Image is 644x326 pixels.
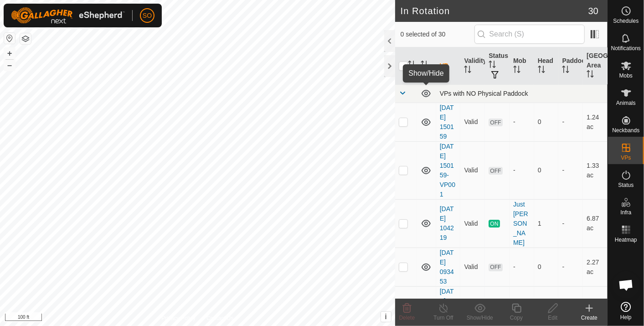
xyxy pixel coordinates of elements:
[583,286,608,325] td: 2.52 ac
[535,314,571,322] div: Edit
[612,128,639,133] span: Neckbands
[440,143,455,198] a: [DATE] 150159-VP001
[440,90,604,97] div: VPs with NO Physical Paddock
[161,314,196,322] a: Privacy Policy
[571,314,608,322] div: Create
[421,62,428,69] p-sorticon: Activate to sort
[460,47,485,85] th: Validity
[583,248,608,286] td: 2.27 ac
[619,73,633,78] span: Mobs
[513,262,531,272] div: -
[583,103,608,141] td: 1.24 ac
[464,67,471,74] p-sorticon: Activate to sort
[440,205,454,241] a: [DATE] 104219
[620,315,632,320] span: Help
[513,166,531,175] div: -
[587,72,594,79] p-sorticon: Activate to sort
[489,220,500,228] span: ON
[534,199,559,248] td: 1
[583,141,608,199] td: 1.33 ac
[621,155,631,160] span: VPs
[440,104,454,140] a: [DATE] 150159
[558,47,583,85] th: Paddock
[460,141,485,199] td: Valid
[583,199,608,248] td: 6.87 ac
[440,288,454,324] a: [DATE] 093608
[583,47,608,85] th: [GEOGRAPHIC_DATA] Area
[381,312,391,322] button: i
[20,33,31,44] button: Map Layers
[558,248,583,286] td: -
[510,47,534,85] th: Mob
[460,199,485,248] td: Valid
[206,314,233,322] a: Contact Us
[489,167,502,175] span: OFF
[489,119,502,126] span: OFF
[408,62,415,69] p-sorticon: Activate to sort
[436,47,461,85] th: VP
[489,62,496,69] p-sorticon: Activate to sort
[534,47,559,85] th: Head
[143,11,152,21] span: SO
[534,286,559,325] td: 0
[611,46,641,51] span: Notifications
[4,48,15,59] button: +
[613,18,639,24] span: Schedules
[462,314,498,322] div: Show/Hide
[620,210,631,215] span: Infra
[618,182,634,188] span: Status
[616,100,636,106] span: Animals
[588,4,598,18] span: 30
[513,117,531,127] div: -
[485,47,510,85] th: Status
[460,248,485,286] td: Valid
[460,103,485,141] td: Valid
[489,264,502,271] span: OFF
[4,60,15,71] button: –
[4,33,15,44] button: Reset Map
[558,199,583,248] td: -
[613,271,640,299] div: Open chat
[385,313,386,321] span: i
[534,141,559,199] td: 0
[11,7,125,24] img: Gallagher Logo
[558,286,583,325] td: -
[558,141,583,199] td: -
[399,315,415,321] span: Delete
[513,200,531,248] div: Just [PERSON_NAME]
[562,67,569,74] p-sorticon: Activate to sort
[538,67,545,74] p-sorticon: Activate to sort
[534,103,559,141] td: 0
[498,314,535,322] div: Copy
[615,237,637,243] span: Heatmap
[558,103,583,141] td: -
[440,249,454,285] a: [DATE] 093453
[401,5,588,16] h2: In Rotation
[474,25,585,44] input: Search (S)
[608,298,644,324] a: Help
[401,30,474,39] span: 0 selected of 30
[460,286,485,325] td: Valid
[425,314,462,322] div: Turn Off
[513,67,520,74] p-sorticon: Activate to sort
[534,248,559,286] td: 0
